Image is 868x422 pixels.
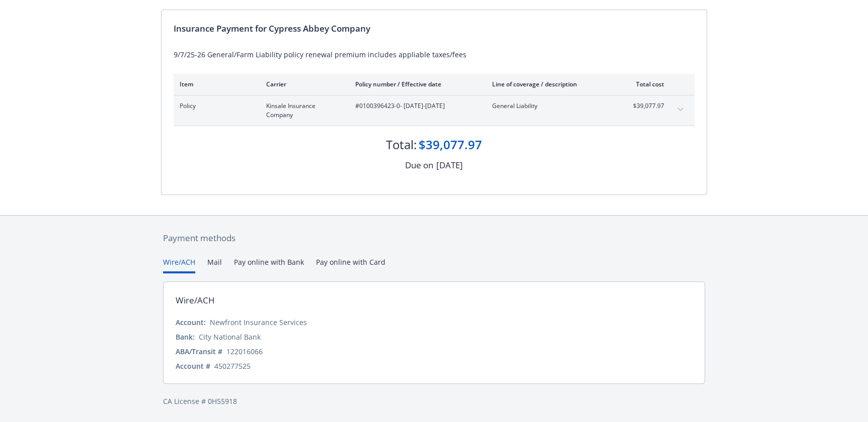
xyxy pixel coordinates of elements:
[492,101,610,111] span: General Liability
[174,49,694,60] div: 9/7/25-26 General/Farm Liability policy renewal premium includes appliable taxes/fees
[266,101,339,120] span: Kinsale Insurance Company
[176,317,206,328] div: Account:
[405,159,433,172] div: Due on
[626,101,664,111] span: $39,077.97
[436,159,463,172] div: [DATE]
[174,22,694,35] div: Insurance Payment for Cypress Abbey Company
[210,317,307,328] div: Newfront Insurance Services
[266,80,339,88] div: Carrier
[176,346,222,357] div: ABA/Transit #
[180,101,250,111] span: Policy
[199,332,261,342] div: City National Bank
[355,101,476,111] span: #0100396423-0 - [DATE]-[DATE]
[419,136,482,153] div: $39,077.97
[355,80,476,88] div: Policy number / Effective date
[492,80,610,88] div: Line of coverage / description
[180,80,250,88] div: Item
[176,332,195,342] div: Bank:
[234,257,304,273] button: Pay online with Bank
[672,101,688,118] button: expand content
[163,257,195,273] button: Wire/ACH
[163,232,705,245] div: Payment methods
[386,136,417,153] div: Total:
[163,396,705,406] div: CA License # 0H55918
[226,346,263,357] div: 122016066
[174,95,694,126] div: PolicyKinsale Insurance Company#0100396423-0- [DATE]-[DATE]General Liability$39,077.97expand content
[214,361,251,371] div: 450277525
[626,80,664,88] div: Total cost
[176,294,215,307] div: Wire/ACH
[207,257,222,273] button: Mail
[316,257,385,273] button: Pay online with Card
[176,361,210,371] div: Account #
